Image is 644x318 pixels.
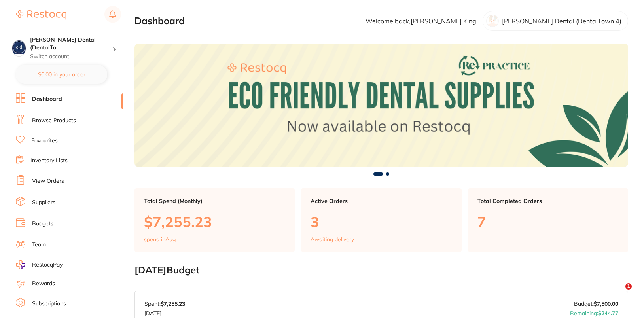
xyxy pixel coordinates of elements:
p: Active Orders [311,198,452,204]
p: Budget: [574,301,618,307]
p: Spent: [144,301,185,307]
p: Awaiting delivery [311,236,354,242]
a: Subscriptions [32,300,66,308]
a: Rewards [32,280,55,288]
h2: Dashboard [134,15,185,26]
img: Restocq Logo [16,10,66,20]
h2: [DATE] Budget [134,265,628,276]
p: [PERSON_NAME] Dental (DentalTown 4) [502,17,621,25]
a: Suppliers [32,199,55,206]
strong: $7,500.00 [594,300,618,307]
p: spend in Aug [144,236,176,242]
a: Browse Products [32,117,76,125]
a: Restocq Logo [16,6,66,24]
a: Total Completed Orders7 [468,188,628,252]
strong: $7,255.23 [161,300,185,307]
img: Crotty Dental (DentalTown 4) [12,40,26,54]
p: Total Spend (Monthly) [144,198,285,204]
a: View Orders [32,177,64,185]
a: Budgets [32,220,53,228]
p: Remaining: [570,307,618,316]
a: Dashboard [32,95,62,103]
p: 7 [477,214,619,230]
p: Welcome back, [PERSON_NAME] King [366,17,476,25]
img: Dashboard [134,44,628,167]
p: $7,255.23 [144,214,285,230]
p: 3 [311,214,452,230]
a: Inventory Lists [30,157,68,165]
a: RestocqPay [16,260,63,269]
a: Team [32,241,46,249]
p: [DATE] [144,307,185,316]
h4: Crotty Dental (DentalTown 4) [30,36,112,51]
a: Total Spend (Monthly)$7,255.23spend inAug [134,188,295,252]
button: $0.00 in your order [16,65,107,84]
a: Favourites [31,137,58,145]
img: RestocqPay [16,260,25,269]
iframe: Intercom live chat [609,283,628,302]
strong: $244.77 [598,310,618,317]
span: 1 [625,283,632,290]
p: Total Completed Orders [477,198,619,204]
a: Active Orders3Awaiting delivery [301,188,461,252]
span: RestocqPay [32,261,63,269]
p: Switch account [30,53,112,61]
